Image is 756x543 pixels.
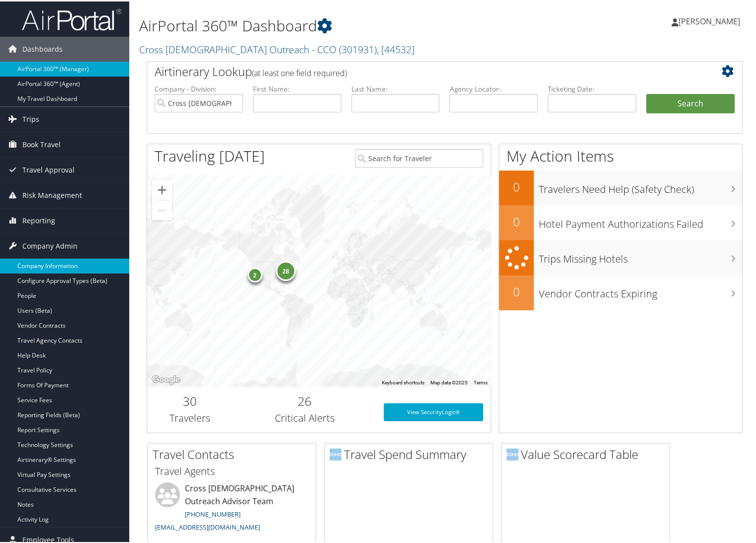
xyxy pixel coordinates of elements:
span: Trips [22,105,39,130]
h3: Critical Alerts [241,410,369,424]
h2: 0 [499,282,534,299]
img: airportal-logo.png [22,6,121,30]
span: Book Travel [22,131,61,156]
span: Risk Management [22,181,82,206]
span: [PERSON_NAME] [678,14,740,25]
div: 28 [276,260,296,279]
a: Open this area in Google Maps (opens a new window) [150,372,182,385]
span: , [ 44532 ] [377,41,415,55]
label: Company - Division: [155,83,243,92]
a: View SecurityLogic® [384,402,483,420]
h3: Vendor Contracts Expiring [539,280,742,299]
img: Google [150,372,182,385]
a: 0Hotel Payment Authorizations Failed [499,204,742,239]
button: Zoom in [152,179,172,198]
h2: Airtinerary Lookup [155,62,685,79]
h1: My Action Items [499,144,742,165]
span: ( 301931 ) [339,41,377,55]
a: 0Vendor Contracts Expiring [499,274,742,309]
a: Trips Missing Hotels [499,239,742,274]
button: Keyboard shortcuts [382,378,424,385]
h3: Trips Missing Hotels [539,246,742,265]
span: (at least one field required) [252,66,347,77]
a: [EMAIL_ADDRESS][DOMAIN_NAME] [155,521,260,530]
div: 2 [247,266,262,281]
a: [PERSON_NAME] [672,5,750,35]
h2: Travel Spend Summary [330,445,493,461]
h2: Travel Contacts [153,445,316,461]
a: Cross [DEMOGRAPHIC_DATA] Outreach - CCO [139,41,415,55]
a: Terms (opens in new tab) [474,378,488,384]
span: Company Admin [22,232,78,257]
h2: 26 [241,391,369,408]
input: Search for Traveler [355,148,483,166]
span: Dashboards [22,35,63,60]
span: Map data ©2025 [430,378,468,384]
h2: 0 [499,177,534,194]
label: Agency Locator: [449,83,538,92]
h3: Travel Agents [155,463,308,477]
h2: Value Scorecard Table [506,445,670,461]
h3: Hotel Payment Authorizations Failed [539,211,742,230]
label: First Name: [253,83,341,92]
h1: Traveling [DATE] [155,144,265,165]
h1: AirPortal 360™ Dashboard [139,14,546,35]
img: domo-logo.png [506,447,518,459]
button: Zoom out [152,199,172,219]
h3: Travelers Need Help (Safety Check) [539,176,742,195]
li: Cross [DEMOGRAPHIC_DATA] Outreach Advisor Team [150,481,313,534]
a: [PHONE_NUMBER] [185,508,241,517]
h2: 0 [499,212,534,229]
label: Ticketing Date: [548,83,636,92]
button: Search [646,92,735,112]
span: Travel Approval [22,156,75,181]
a: 0Travelers Need Help (Safety Check) [499,169,742,204]
h2: 30 [155,391,226,408]
span: Reporting [22,207,55,232]
label: Last Name: [351,83,440,92]
h3: Travelers [155,410,226,424]
img: domo-logo.png [330,447,341,459]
